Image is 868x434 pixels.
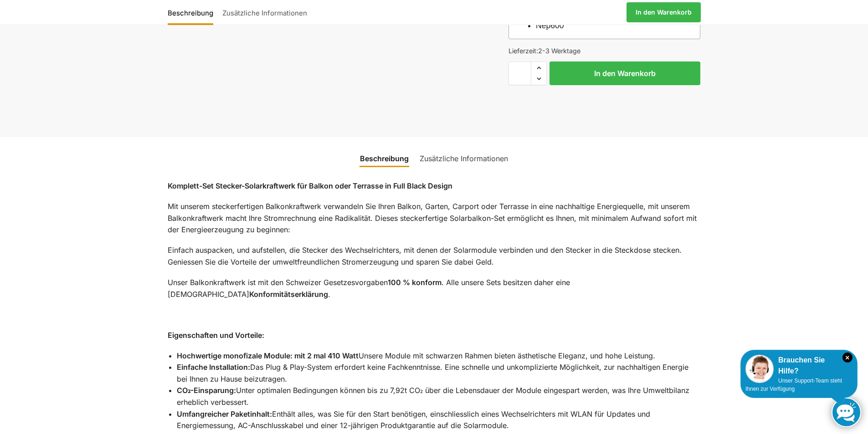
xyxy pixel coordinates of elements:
a: Zusätzliche Informationen [414,148,514,169]
a: Nep600 [536,21,564,30]
li: Das Plug & Play-System erfordert keine Fachkenntnisse. Eine schnelle und unkomplizierte Möglichke... [177,362,701,385]
p: Einfach auspacken, und aufstellen, die Stecker des Wechselrichters, mit denen der Solarmodule ver... [168,245,701,268]
li: Unsere Module mit schwarzen Rahmen bieten ästhetische Eleganz, und hohe Leistung. [177,350,701,362]
a: Zusätzliche Informationen [218,1,312,23]
button: In den Warenkorb [550,61,700,85]
img: Customer service [745,355,774,383]
strong: Konformitätserklärung [249,290,328,299]
strong: Eigenschaften und Vorteile: [168,331,264,340]
p: Unser Balkonkraftwerk ist mit den Schweizer Gesetzesvorgaben . Alle unsere Sets besitzen daher ei... [168,277,701,300]
span: Lieferzeit: [508,47,580,55]
strong: 100 % konform [388,278,442,287]
a: In den Warenkorb [627,2,701,22]
span: Reduce quantity [531,73,546,85]
strong: Einfache Installation: [177,363,250,372]
a: Beschreibung [354,148,414,169]
strong: CO₂-Einsparung: [177,386,236,395]
li: Unter optimalen Bedingungen können bis zu 7,92t CO₂ über die Lebensdauer der Module eingespart we... [177,385,701,408]
a: Beschreibung [168,1,218,23]
strong: Hochwertige monofizale Module: mit 2 mal 410 Watt [177,351,359,360]
span: 2-3 Werktage [538,47,580,55]
input: Produktmenge [508,61,531,85]
iframe: Sicherer Rahmen für schnelle Bezahlvorgänge [507,91,702,116]
strong: Komplett-Set Stecker-Solarkraftwerk für Balkon oder Terrasse in Full Black Design [168,181,452,190]
p: Mit unserem steckerfertigen Balkonkraftwerk verwandeln Sie Ihren Balkon, Garten, Carport oder Ter... [168,201,701,236]
strong: Umfangreicher Paketinhalt: [177,409,272,419]
div: Brauchen Sie Hilfe? [745,355,853,377]
span: Increase quantity [531,62,546,74]
i: Schließen [842,352,853,363]
span: Unser Support-Team steht Ihnen zur Verfügung [745,378,842,392]
li: Enthält alles, was Sie für den Start benötigen, einschliesslich eines Wechselrichters mit WLAN fü... [177,408,701,432]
